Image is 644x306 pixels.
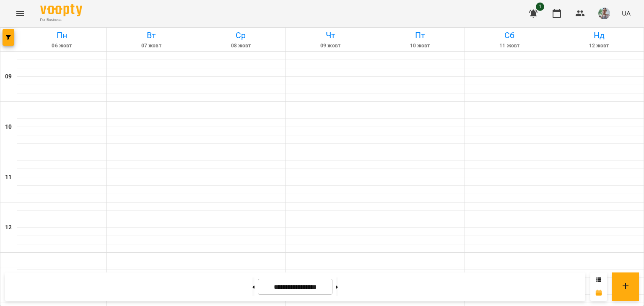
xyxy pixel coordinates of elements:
h6: 10 [5,122,12,132]
h6: 06 жовт [18,42,105,50]
img: Voopty Logo [40,4,82,16]
h6: Пн [18,29,105,42]
h6: Ср [197,29,284,42]
h6: 08 жовт [197,42,284,50]
span: UA [622,9,631,18]
img: d973d3a1289a12698849ef99f9b05a25.jpg [598,8,610,19]
h6: 12 [5,223,12,232]
h6: Нд [556,29,642,42]
h6: Вт [108,29,195,42]
span: 1 [536,3,544,11]
h6: 07 жовт [108,42,195,50]
h6: 10 жовт [377,42,463,50]
h6: Чт [287,29,374,42]
h6: 09 [5,72,12,81]
button: Menu [10,3,30,23]
button: UA [618,5,634,21]
h6: 09 жовт [287,42,374,50]
h6: 12 жовт [556,42,642,50]
h6: 11 жовт [466,42,553,50]
span: For Business [40,17,82,23]
h6: Пт [377,29,463,42]
h6: Сб [466,29,553,42]
h6: 11 [5,173,12,182]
